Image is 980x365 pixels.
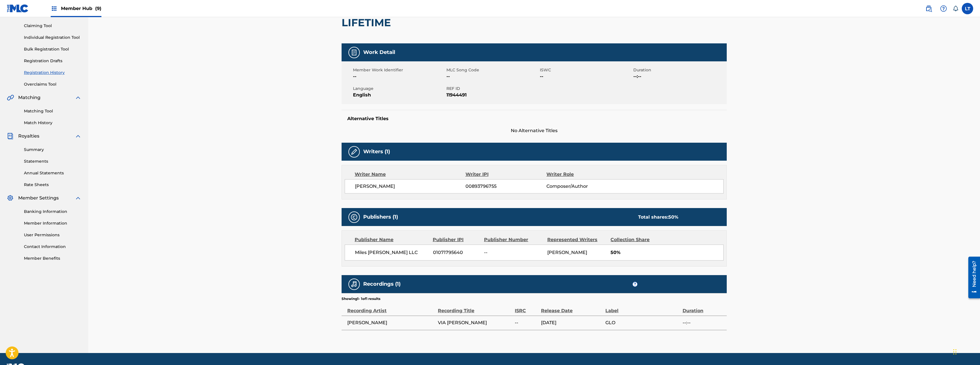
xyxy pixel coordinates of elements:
a: Public Search [923,3,934,14]
img: Work Detail [351,49,358,56]
h5: Work Detail [363,49,395,56]
a: Claiming Tool [24,23,81,29]
a: Individual Registration Tool [24,35,81,41]
span: Duration [633,67,725,73]
a: Annual Statements [24,170,81,176]
span: [PERSON_NAME] [347,319,435,326]
div: Writer Role [546,171,620,178]
span: 11944491 [446,92,538,98]
iframe: Resource Center [964,254,980,301]
a: Summary [24,147,81,153]
img: Recordings [351,281,358,288]
div: Notifications [953,6,958,11]
span: VIA [PERSON_NAME] [438,319,512,326]
span: --:-- [683,319,724,326]
span: Language [353,86,445,92]
a: User Permissions [24,232,81,238]
div: Total shares: [638,214,678,221]
div: Writer Name [355,171,465,178]
a: Rate Sheets [24,182,81,188]
span: No Alternative Titles [342,127,727,134]
span: -- [484,249,543,256]
p: Showing 1 - 1 of 1 results [342,296,380,301]
span: ? [633,282,637,287]
div: Recording Artist [347,301,435,314]
a: Overclaims Tool [24,81,81,87]
img: expand [75,195,81,201]
div: Release Date [541,301,603,314]
span: GLO [605,319,679,326]
span: Miles [PERSON_NAME] LLC [355,249,429,256]
span: Member Work Identifier [353,67,445,73]
img: search [925,5,932,12]
div: Help [938,3,949,14]
span: -- [515,319,538,326]
span: (9) [95,6,101,11]
a: Member Benefits [24,255,81,261]
div: Publisher Number [484,236,543,243]
h5: Alternative Titles [347,116,721,122]
h2: LIFETIME [342,16,394,29]
div: Represented Writers [547,236,606,243]
div: Label [605,301,679,314]
span: [DATE] [541,319,603,326]
span: 01071795640 [433,249,480,256]
img: expand [75,94,81,101]
img: Royalties [7,133,14,140]
span: English [353,92,445,98]
img: MLC Logo [7,4,29,13]
div: User Menu [962,3,973,14]
img: Member Settings [7,195,14,201]
h5: Writers (1) [363,148,390,155]
span: Royalties [18,133,39,140]
img: Writers [351,148,358,155]
span: Member Settings [18,195,59,201]
span: Matching [18,94,40,101]
a: Bulk Registration Tool [24,46,81,52]
div: Duration [683,301,724,314]
div: ISRC [515,301,538,314]
span: REF ID [446,86,538,92]
div: Publisher IPI [433,236,480,243]
div: Collection Share [611,236,666,243]
img: Top Rightsholders [51,5,58,12]
a: Registration History [24,70,81,76]
a: Registration Drafts [24,58,81,64]
div: Recording Title [438,301,512,314]
h5: Publishers (1) [363,214,398,220]
div: Publisher Name [355,236,428,243]
a: Member Information [24,220,81,226]
span: MLC Song Code [446,67,538,73]
h5: Recordings (1) [363,281,401,287]
a: Statements [24,158,81,164]
span: -- [446,73,538,80]
span: 50 % [668,214,678,220]
img: Publishers [351,214,358,221]
span: [PERSON_NAME] [547,250,587,255]
iframe: Chat Widget [952,338,980,365]
a: Banking Information [24,209,81,215]
a: Matching Tool [24,108,81,114]
span: -- [353,73,445,80]
img: Matching [7,94,14,101]
span: ISWC [540,67,632,73]
span: 00893796755 [465,183,546,190]
span: [PERSON_NAME] [355,183,465,190]
img: expand [75,133,81,140]
span: Member Hub [61,5,101,12]
span: --:-- [633,73,725,80]
span: -- [540,73,632,80]
span: Composer/Author [546,183,620,190]
a: Match History [24,120,81,126]
div: Drag [953,343,957,360]
a: Contact Information [24,244,81,250]
span: 50% [611,249,723,256]
div: Writer IPI [465,171,547,178]
img: help [940,5,947,12]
